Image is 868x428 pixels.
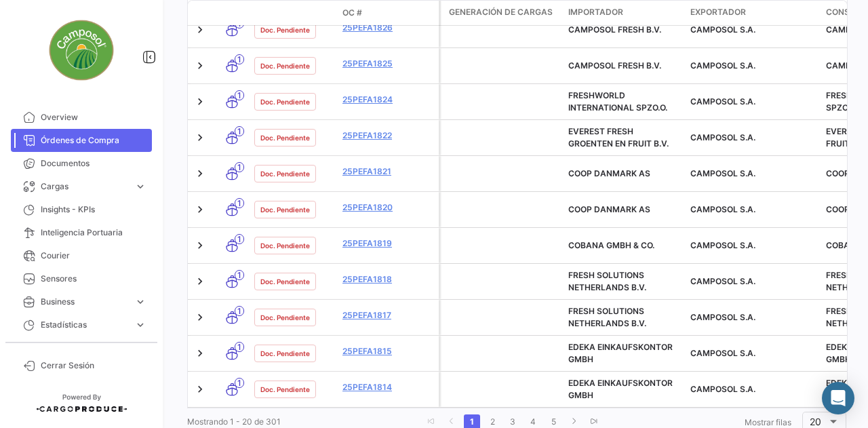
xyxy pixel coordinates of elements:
a: Expand/Collapse Row [193,311,207,324]
a: Documentos [11,152,152,175]
span: Cargas [41,180,129,193]
a: Expand/Collapse Row [193,167,207,180]
a: Courier [11,244,152,267]
span: Generación de cargas [449,6,553,18]
span: CAMPOSOL S.A. [690,204,755,214]
a: 25PEFA1826 [342,22,433,34]
span: Doc. Pendiente [260,276,310,287]
span: 1 [235,162,244,172]
a: Sensores [11,267,152,290]
span: CAMPOSOL FRESH B.V. [568,24,661,35]
a: Expand/Collapse Row [193,383,207,396]
datatable-header-cell: Modo de Transporte [215,7,249,18]
span: Doc. Pendiente [260,132,310,143]
a: 25PEFA1824 [342,94,433,106]
span: CAMPOSOL S.A. [690,384,755,394]
span: CAMPOSOL S.A. [690,96,755,106]
a: 25PEFA1819 [342,237,433,250]
a: Expand/Collapse Row [193,59,207,73]
span: CAMPOSOL S.A. [690,348,755,358]
span: Insights - KPIs [41,203,146,216]
a: Overview [11,106,152,129]
span: expand_more [134,296,146,308]
span: FRESHWORLD INTERNATIONAL SPZO.O. [568,90,667,113]
a: 25PEFA1815 [342,345,433,357]
span: 1 [235,90,244,100]
span: expand_more [134,319,146,331]
span: FRESH SOLUTIONS NETHERLANDS B.V. [568,270,646,292]
a: Expand/Collapse Row [193,275,207,288]
a: Expand/Collapse Row [193,347,207,360]
div: Abrir Intercom Messenger [822,382,854,414]
datatable-header-cell: Exportador [685,1,821,25]
a: Expand/Collapse Row [193,203,207,216]
span: Importador [568,6,623,18]
span: CAMPOSOL FRESH B.V. [568,60,661,71]
span: COBANA GMBH & CO. [568,240,654,250]
span: Inteligencia Portuaria [41,227,146,239]
a: Expand/Collapse Row [193,23,207,37]
span: CAMPOSOL S.A. [690,60,755,71]
span: CAMPOSOL S.A. [690,132,755,142]
span: Órdenes de Compra [41,134,146,147]
span: Doc. Pendiente [260,384,310,395]
span: CAMPOSOL S.A. [690,168,755,178]
span: 1 [235,378,244,388]
span: Courier [41,250,146,262]
span: Mostrando 1 - 20 de 301 [187,416,281,427]
span: Business [41,296,129,308]
span: 1 [235,270,244,280]
a: 25PEFA1820 [342,201,433,214]
datatable-header-cell: Importador [563,1,685,25]
span: CAMPOSOL S.A. [690,312,755,322]
span: OC # [342,7,362,19]
span: 1 [235,198,244,208]
span: EVEREST FRESH GROENTEN EN FRUIT B.V. [568,126,669,149]
span: FRESH SOLUTIONS NETHERLANDS B.V. [568,306,646,328]
a: Expand/Collapse Row [193,239,207,252]
span: Overview [41,111,146,123]
span: 20 [810,416,821,427]
span: CAMPOSOL S.A. [690,240,755,250]
span: Estadísticas [41,319,129,331]
a: Expand/Collapse Row [193,95,207,109]
span: Doc. Pendiente [260,96,310,107]
span: Doc. Pendiente [260,168,310,179]
a: 25PEFA1822 [342,130,433,142]
datatable-header-cell: Generación de cargas [441,1,563,25]
a: 25PEFA1817 [342,309,433,322]
span: Exportador [690,6,746,18]
span: COOP DANMARK AS [568,204,650,214]
span: Doc. Pendiente [260,204,310,215]
datatable-header-cell: OC # [337,1,439,24]
a: 25PEFA1825 [342,58,433,70]
span: 1 [235,234,244,244]
span: Sensores [41,273,146,285]
a: 25PEFA1814 [342,381,433,393]
span: 1 [235,306,244,316]
span: COOP DANMARK AS [568,168,650,178]
span: expand_more [134,180,146,193]
span: CAMPOSOL S.A. [690,276,755,286]
span: 1 [235,54,244,64]
span: 1 [235,342,244,352]
a: 25PEFA1821 [342,166,433,178]
span: EDEKA EINKAUFSKONTOR GMBH [568,378,673,400]
span: Doc. Pendiente [260,60,310,71]
span: 1 [235,126,244,136]
span: Documentos [41,157,146,170]
img: d0e946ec-b6b7-478a-95a2-5c59a4021789.jpg [47,16,115,84]
span: Doc. Pendiente [260,240,310,251]
span: CAMPOSOL S.A. [690,24,755,35]
span: Mostrar filas [745,417,791,427]
a: Expand/Collapse Row [193,131,207,144]
span: Doc. Pendiente [260,24,310,35]
span: Doc. Pendiente [260,312,310,323]
a: Insights - KPIs [11,198,152,221]
span: EDEKA EINKAUFSKONTOR GMBH [568,342,673,364]
a: Órdenes de Compra [11,129,152,152]
datatable-header-cell: Estado Doc. [249,7,337,18]
a: 25PEFA1818 [342,273,433,286]
a: Inteligencia Portuaria [11,221,152,244]
span: Cerrar Sesión [41,359,146,372]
